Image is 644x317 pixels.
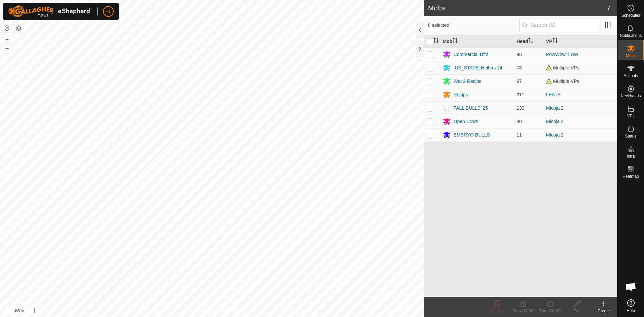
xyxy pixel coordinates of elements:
[440,35,514,48] th: Mob
[517,119,522,124] span: 80
[563,308,590,314] div: Edit
[590,308,617,314] div: Create
[627,309,635,313] span: Help
[185,308,211,314] a: Privacy Policy
[624,74,638,78] span: Animals
[623,174,639,178] span: Heatmap
[3,24,11,32] button: Reset Map
[543,35,617,48] th: VP
[546,105,563,111] a: Micoja 2
[517,78,522,84] span: 97
[546,132,563,138] a: Micoja 2
[546,52,578,57] a: PowWow 1 SW
[453,64,502,71] div: [US_STATE] Heifers 24
[428,22,519,29] span: 0 selected
[433,39,439,44] p-sorticon: Activate to sort
[528,39,533,44] p-sorticon: Activate to sort
[491,309,502,313] span: Delete
[453,118,478,125] div: Open Cows
[546,119,563,124] a: Micoja 2
[621,94,641,98] span: Neckbands
[15,24,23,33] button: Map Layers
[537,308,563,314] div: Turn On VP
[514,35,543,48] th: Head
[607,3,610,13] span: 7
[546,78,579,84] span: Multiple VPs
[453,105,488,112] div: FALL BULLS '25
[552,39,558,44] p-sorticon: Activate to sort
[621,13,640,17] span: Schedules
[510,308,537,314] div: Turn Off VP
[519,18,600,32] input: Search (S)
[453,91,468,98] div: Recips
[428,4,607,12] h2: Mobs
[453,131,490,139] div: EMBRYO BULLS
[621,277,641,297] div: Open chat
[627,154,635,158] span: Infra
[3,44,11,52] button: –
[517,92,524,97] span: 211
[627,114,634,118] span: VPs
[618,297,644,315] a: Help
[517,52,522,57] span: 98
[546,65,579,70] span: Multiple VPs
[625,134,636,138] span: Status
[626,54,636,58] span: Mobs
[517,105,524,111] span: 133
[620,34,642,38] span: Notifications
[517,65,522,70] span: 78
[219,308,238,314] a: Contact Us
[517,132,522,138] span: 11
[3,35,11,43] button: +
[546,92,560,97] a: LEATS
[105,8,111,15] span: HL
[452,39,458,44] p-sorticon: Activate to sort
[453,51,488,58] div: Commercial Hfrs
[453,78,481,85] div: Wet 2 Recips
[8,5,92,17] img: Gallagher Logo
